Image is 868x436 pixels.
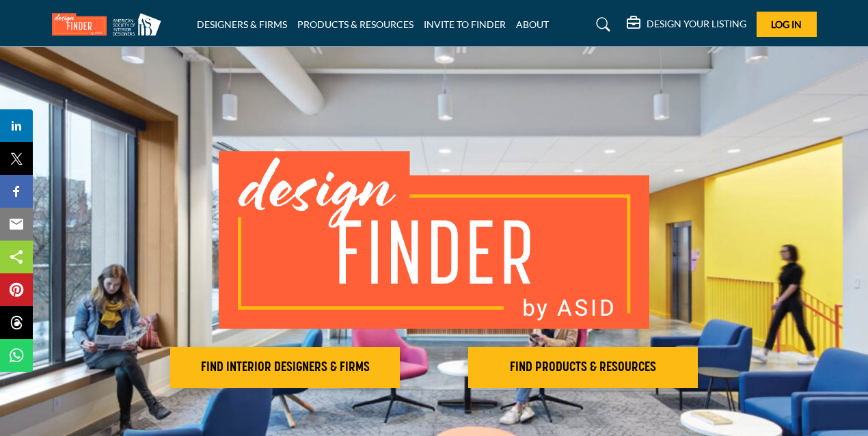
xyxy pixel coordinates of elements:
img: image [219,151,649,329]
img: Site Logo [52,13,168,36]
button: Log In [757,12,817,37]
button: FIND INTERIOR DESIGNERS & FIRMS [170,347,400,388]
a: ABOUT [516,18,549,30]
h5: DESIGN YOUR LISTING [647,18,746,30]
button: FIND PRODUCTS & RESOURCES [468,347,698,388]
a: DESIGNERS & FIRMS [197,18,287,30]
a: Search [583,14,619,36]
a: INVITE TO FINDER [424,18,506,30]
div: DESIGN YOUR LISTING [627,16,746,33]
span: Log In [771,18,802,30]
a: PRODUCTS & RESOURCES [297,18,413,30]
h2: FIND INTERIOR DESIGNERS & FIRMS [174,359,396,376]
h2: FIND PRODUCTS & RESOURCES [472,359,694,376]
